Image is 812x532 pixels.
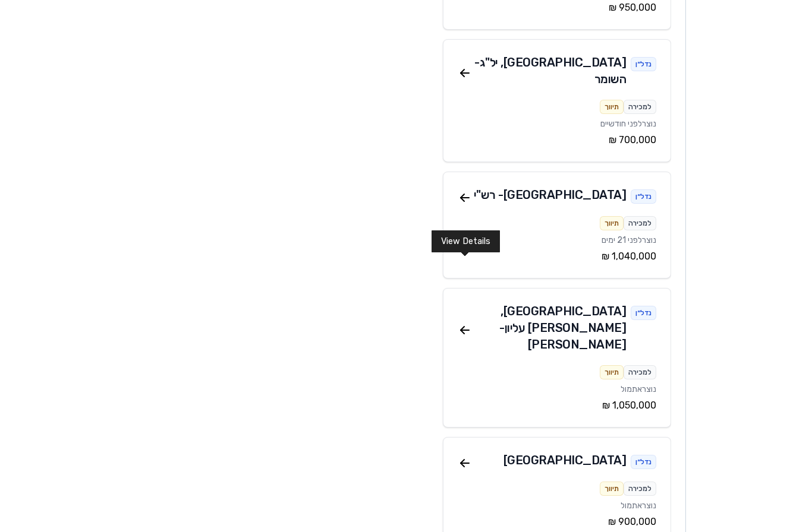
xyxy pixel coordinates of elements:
div: ‏900,000 ‏₪ [458,515,656,529]
div: למכירה [624,482,656,496]
span: נוצר אתמול [621,384,656,394]
div: ‏950,000 ‏₪ [458,1,656,15]
span: נוצר לפני חודשיים [600,119,656,129]
div: נדל״ן [631,306,656,320]
div: למכירה [624,100,656,114]
div: ‏1,050,000 ‏₪ [458,398,656,413]
div: תיווך [600,482,624,496]
div: למכירה [624,216,656,230]
div: למכירה [624,365,656,379]
div: [GEOGRAPHIC_DATA] , יל"ג - השומר [472,54,627,87]
div: [GEOGRAPHIC_DATA] [503,452,627,469]
div: נדל״ן [631,189,656,204]
div: תיווך [600,365,624,379]
div: נדל״ן [631,455,656,469]
div: ‏700,000 ‏₪ [458,133,656,147]
div: נדל״ן [631,57,656,71]
span: נוצר אתמול [621,501,656,511]
div: תיווך [600,100,624,114]
div: [GEOGRAPHIC_DATA] , [PERSON_NAME] עליון - [PERSON_NAME] [472,303,627,353]
div: [GEOGRAPHIC_DATA] - רש"י [474,186,627,204]
span: נוצר לפני 21 ימים [602,235,656,245]
div: ‏1,040,000 ‏₪ [458,249,656,264]
div: תיווך [600,216,624,230]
